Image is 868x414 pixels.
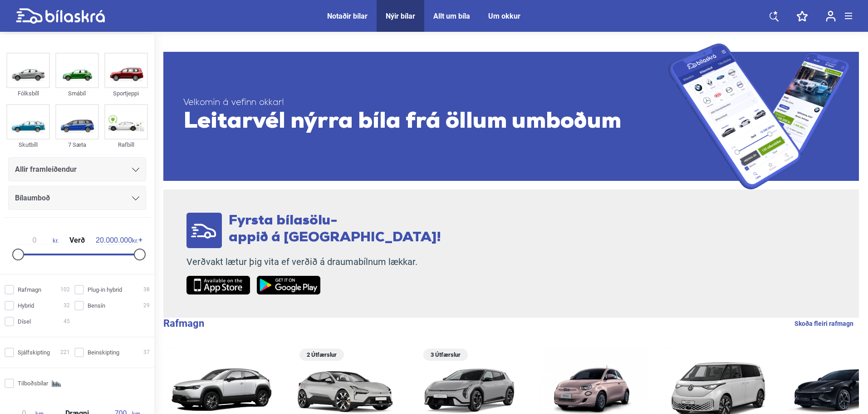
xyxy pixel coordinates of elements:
span: 37 [143,348,150,357]
span: Hybrid [18,301,34,310]
span: 3 Útfærslur [428,349,463,361]
span: Rafmagn [18,285,41,294]
span: kr. [16,236,59,244]
div: Skutbíll [6,140,50,150]
span: Leitarvél nýrra bíla frá öllum umboðum [183,109,668,136]
div: Smábíl [55,88,99,99]
span: Sjálfskipting [18,348,50,357]
a: Allt um bíla [433,12,470,20]
span: kr. [96,236,138,244]
div: 7 Sæta [55,140,99,150]
a: Notaðir bílar [327,12,368,20]
a: Velkomin á vefinn okkar!Leitarvél nýrra bíla frá öllum umboðum [163,43,859,190]
a: Um okkur [488,12,520,20]
span: Tilboðsbílar [18,379,48,388]
a: Skoða fleiri rafmagn [794,318,853,329]
span: Plug-in hybrid [88,285,122,294]
img: user-login.svg [826,10,836,22]
span: Velkomin á vefinn okkar! [183,97,668,109]
span: 38 [143,285,150,294]
span: 2 Útfærslur [304,349,339,361]
span: 29 [143,301,150,310]
span: Verð [67,237,87,244]
div: Sportjeppi [104,88,148,99]
p: Verðvakt lætur þig vita ef verðið á draumabílnum lækkar. [186,256,441,268]
a: Nýir bílar [386,12,415,20]
span: 32 [64,301,70,310]
div: Rafbíll [104,140,148,150]
span: Allir framleiðendur [15,163,77,176]
b: Rafmagn [163,318,204,329]
span: Dísel [18,317,31,326]
div: Fólksbíll [6,88,50,99]
span: Bensín [88,301,105,310]
span: 102 [60,285,70,294]
span: 221 [60,348,70,357]
span: 45 [64,317,70,326]
span: Beinskipting [88,348,119,357]
span: Fyrsta bílasölu- appið á [GEOGRAPHIC_DATA]! [229,214,441,245]
span: Bílaumboð [15,192,50,205]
